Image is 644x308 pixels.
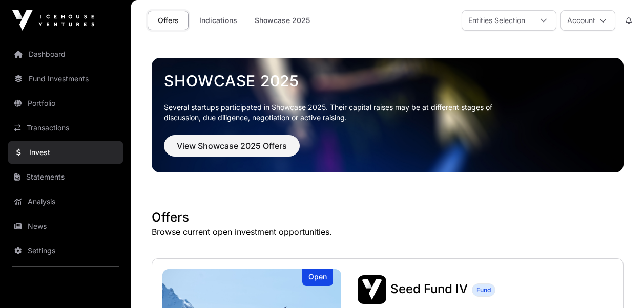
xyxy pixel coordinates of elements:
p: Several startups participated in Showcase 2025. Their capital raises may be at different stages o... [164,102,508,123]
iframe: Chat Widget [593,259,644,308]
h1: Offers [152,209,624,226]
a: Fund Investments [8,68,123,90]
span: Fund [476,286,491,294]
img: Showcase 2025 [152,58,624,172]
img: Seed Fund IV [358,275,386,304]
div: Open [302,269,333,286]
button: Account [560,10,615,31]
a: Portfolio [8,92,123,115]
p: Browse current open investment opportunities. [152,226,624,238]
a: Dashboard [8,43,123,65]
div: Entities Selection [462,11,531,30]
a: Seed Fund IV [390,283,468,296]
a: View Showcase 2025 Offers [164,145,300,156]
span: Seed Fund IV [390,281,468,296]
a: Settings [8,239,123,262]
a: Showcase 2025 [164,72,611,90]
a: Statements [8,166,123,188]
img: Icehouse Ventures Logo [12,10,94,31]
a: Showcase 2025 [248,11,317,30]
a: Invest [8,141,123,164]
a: Analysis [8,190,123,213]
a: News [8,215,123,237]
a: Indications [193,11,244,30]
button: View Showcase 2025 Offers [164,135,300,157]
a: Transactions [8,117,123,139]
a: Offers [148,11,189,30]
span: View Showcase 2025 Offers [177,140,287,152]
